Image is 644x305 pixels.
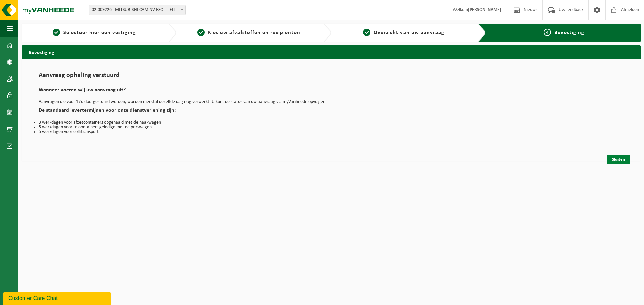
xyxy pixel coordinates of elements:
p: Aanvragen die voor 17u doorgestuurd worden, worden meestal dezelfde dag nog verwerkt. U kunt de s... [39,100,624,104]
h2: Wanneer voeren wij uw aanvraag uit? [39,87,624,96]
h2: De standaard levertermijnen voor onze dienstverlening zijn: [39,108,624,117]
span: 1 [53,29,60,36]
iframe: chat widget [3,290,112,305]
span: 2 [197,29,205,36]
span: 02-009226 - MITSUBISHI CAM NV-ESC - TIELT [89,5,185,15]
a: Sluiten [607,155,630,164]
strong: [PERSON_NAME] [468,7,501,12]
a: 2Kies uw afvalstoffen en recipiënten [180,29,318,37]
li: 3 werkdagen voor afzetcontainers opgehaald met de haakwagen [39,120,624,125]
span: Selecteer hier een vestiging [63,30,136,35]
h1: Aanvraag ophaling verstuurd [39,72,624,82]
a: 1Selecteer hier een vestiging [25,29,163,37]
li: 5 werkdagen voor rolcontainers geledigd met de perswagen [39,125,624,130]
span: Overzicht van uw aanvraag [374,30,444,35]
span: Bevestiging [554,30,584,35]
span: 3 [363,29,370,36]
a: 3Overzicht van uw aanvraag [335,29,473,37]
span: Kies uw afvalstoffen en recipiënten [208,30,300,35]
h2: Bevestiging [22,45,641,58]
span: 4 [544,29,551,36]
li: 5 werkdagen voor collitransport [39,130,624,134]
